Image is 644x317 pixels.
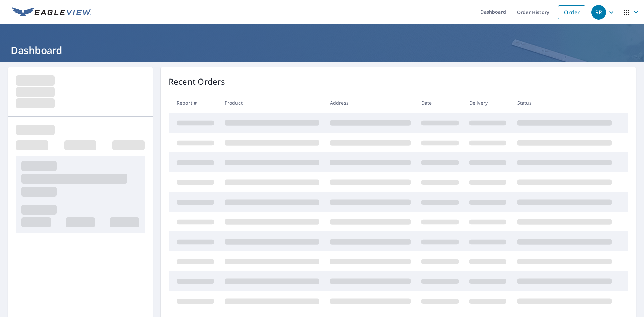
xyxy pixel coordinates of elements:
th: Date [416,93,464,113]
p: Recent Orders [169,75,225,88]
a: Order [558,5,585,19]
img: EV Logo [12,7,91,17]
th: Status [512,93,617,113]
th: Product [219,93,325,113]
h1: Dashboard [8,43,636,57]
th: Report # [169,93,219,113]
div: RR [591,5,606,20]
th: Delivery [464,93,512,113]
th: Address [325,93,416,113]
